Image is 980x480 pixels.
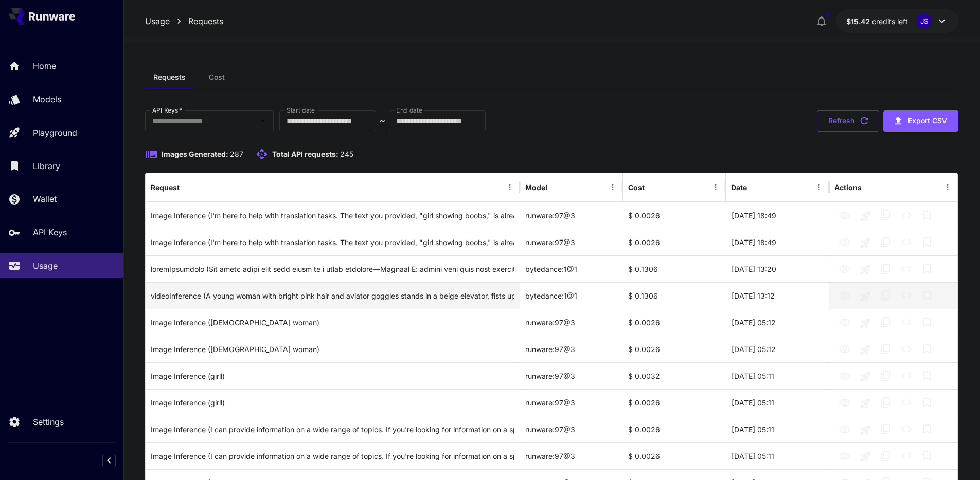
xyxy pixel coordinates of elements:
[834,285,855,306] button: View Video
[153,72,186,82] span: Requests
[917,312,937,333] button: Add to library
[834,231,855,252] button: View Image
[817,110,879,132] button: Refresh
[623,389,726,416] div: $ 0.0026
[834,183,862,192] div: Actions
[230,150,243,158] span: 287
[896,419,917,439] button: See details
[33,126,77,139] p: Playground
[917,205,937,226] button: Add to library
[181,180,195,194] button: Sort
[834,205,855,226] button: View Image
[872,17,908,26] span: credits left
[726,416,829,442] div: 22 Aug, 2025 05:11
[855,313,876,334] button: Launch in playground
[836,9,958,33] button: $15.4171JS
[917,446,937,466] button: Add to library
[708,180,723,194] button: Menu
[287,106,315,115] label: Start date
[876,339,896,359] button: Copy TaskUUID
[340,150,353,158] span: 245
[396,106,422,115] label: End date
[623,229,726,255] div: $ 0.0026
[726,389,829,416] div: 22 Aug, 2025 05:11
[151,443,514,469] div: Click to copy prompt
[846,16,908,27] div: $15.4171
[726,336,829,362] div: 22 Aug, 2025 05:12
[896,205,917,226] button: See details
[748,180,762,194] button: Sort
[855,366,876,387] button: Launch in playground
[628,183,645,192] div: Cost
[855,393,876,414] button: Launch in playground
[151,183,180,192] div: Request
[726,362,829,389] div: 22 Aug, 2025 05:11
[726,309,829,336] div: 22 Aug, 2025 05:12
[896,259,917,279] button: See details
[726,255,829,282] div: 22 Aug, 2025 13:20
[102,454,116,467] button: Collapse sidebar
[896,365,917,386] button: See details
[726,202,829,229] div: 22 Aug, 2025 18:49
[876,312,896,333] button: Copy TaskUUID
[917,285,937,306] button: Add to library
[605,180,620,194] button: Menu
[876,419,896,439] button: Copy TaskUUID
[520,309,623,336] div: runware:97@3
[520,282,623,309] div: bytedance:1@1
[151,229,514,255] div: Click to copy prompt
[623,255,726,282] div: $ 0.1306
[834,258,855,279] button: View Video
[623,202,726,229] div: $ 0.0026
[917,232,937,252] button: Add to library
[726,229,829,255] div: 22 Aug, 2025 18:49
[151,256,514,282] div: Click to copy prompt
[162,150,228,158] span: Images Generated:
[834,418,855,439] button: View Image
[525,183,547,192] div: Model
[503,180,517,194] button: Menu
[876,232,896,252] button: Copy TaskUUID
[520,336,623,362] div: runware:97@3
[33,260,58,272] p: Usage
[917,392,937,413] button: Add to library
[896,312,917,333] button: See details
[896,446,917,466] button: See details
[188,15,223,27] p: Requests
[896,392,917,413] button: See details
[151,283,514,309] div: Click to copy prompt
[623,309,726,336] div: $ 0.0026
[726,282,829,309] div: 22 Aug, 2025 13:12
[855,233,876,253] button: Launch in playground
[846,17,872,26] span: $15.42
[876,365,896,386] button: Copy TaskUUID
[33,93,61,105] p: Models
[151,309,514,336] div: Click to copy prompt
[896,285,917,306] button: See details
[855,206,876,227] button: Launch in playground
[548,180,563,194] button: Sort
[151,336,514,362] div: Click to copy prompt
[916,13,932,29] div: JS
[940,180,955,194] button: Menu
[855,286,876,307] button: Launch in playground
[209,72,225,82] span: Cost
[380,115,385,127] p: ~
[145,15,170,27] a: Usage
[520,202,623,229] div: runware:97@3
[726,442,829,469] div: 22 Aug, 2025 05:11
[151,390,514,416] div: Click to copy prompt
[917,259,937,279] button: Add to library
[896,232,917,252] button: See details
[834,365,855,386] button: View Image
[520,389,623,416] div: runware:97@3
[896,339,917,359] button: See details
[520,255,623,282] div: bytedance:1@1
[272,150,338,158] span: Total API requests:
[151,363,514,389] div: Click to copy prompt
[145,15,223,27] nav: breadcrumb
[520,229,623,255] div: runware:97@3
[33,193,57,205] p: Wallet
[33,416,64,428] p: Settings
